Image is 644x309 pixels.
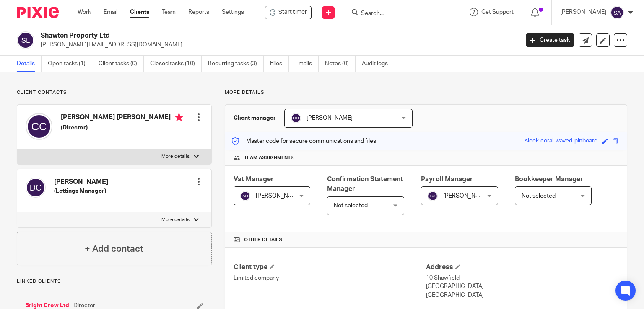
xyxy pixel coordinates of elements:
[61,113,183,124] h4: [PERSON_NAME] [PERSON_NAME]
[99,56,144,72] a: Client tasks (0)
[41,31,419,40] h2: Shawten Property Ltd
[130,8,149,16] a: Clients
[234,274,426,282] p: Limited company
[327,176,403,192] span: Confirmation Statement Manager
[104,8,117,16] a: Email
[48,56,92,72] a: Open tasks (1)
[17,56,42,72] a: Details
[426,263,618,272] h4: Address
[162,8,176,16] a: Team
[421,176,473,183] span: Payroll Manager
[360,10,436,18] input: Search
[265,6,312,19] div: Shawten Property Ltd
[208,56,264,72] a: Recurring tasks (3)
[85,242,143,255] h4: + Add contact
[78,8,91,16] a: Work
[150,56,202,72] a: Closed tasks (10)
[306,115,353,121] span: [PERSON_NAME]
[560,8,606,16] p: [PERSON_NAME]
[325,56,356,72] a: Notes (0)
[426,274,618,282] p: 10 Shawfield
[161,216,190,223] p: More details
[278,8,307,17] span: Start timer
[525,136,597,146] div: sleek-coral-waved-pinboard
[222,8,244,16] a: Settings
[256,193,302,199] span: [PERSON_NAME]
[17,7,59,18] img: Pixie
[291,113,301,123] img: svg%3E
[295,56,319,72] a: Emails
[334,203,368,209] span: Not selected
[234,176,274,183] span: Vat Manager
[231,137,376,145] p: Master code for secure communications and files
[362,56,394,72] a: Audit logs
[17,89,212,96] p: Client contacts
[270,56,289,72] a: Files
[54,178,108,186] h4: [PERSON_NAME]
[610,6,624,19] img: svg%3E
[426,291,618,299] p: [GEOGRAPHIC_DATA]
[426,282,618,291] p: [GEOGRAPHIC_DATA]
[234,114,276,122] h3: Client manager
[244,237,282,243] span: Other details
[17,31,34,49] img: svg%3E
[61,124,183,132] h5: (Director)
[17,278,212,285] p: Linked clients
[240,191,250,201] img: svg%3E
[522,193,556,199] span: Not selected
[54,187,108,195] h5: (Lettings Manager)
[175,113,183,121] i: Primary
[188,8,209,16] a: Reports
[481,9,514,15] span: Get Support
[443,193,489,199] span: [PERSON_NAME]
[234,263,426,272] h4: Client type
[526,33,574,47] a: Create task
[161,153,190,160] p: More details
[225,89,627,96] p: More details
[41,41,513,49] p: [PERSON_NAME][EMAIL_ADDRESS][DOMAIN_NAME]
[515,176,583,183] span: Bookkeeper Manager
[244,154,294,161] span: Team assignments
[428,191,438,201] img: svg%3E
[26,113,52,140] img: svg%3E
[26,178,46,198] img: svg%3E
